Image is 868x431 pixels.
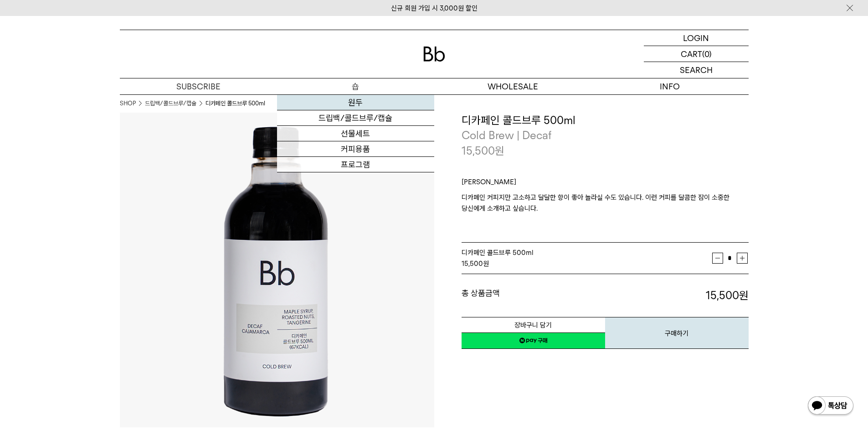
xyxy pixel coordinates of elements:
p: Cold Brew | Decaf [462,128,749,143]
p: 15,500 [462,143,504,159]
button: 장바구니 담기 [462,317,605,333]
a: 새창 [462,332,605,349]
h3: 디카페인 콜드브루 500ml [462,113,749,128]
p: (0) [702,46,712,62]
a: 커피용품 [277,141,434,157]
button: 구매하기 [605,317,749,349]
a: CART (0) [644,46,749,62]
button: 증가 [737,253,748,264]
a: 원두 [277,95,434,110]
li: 디카페인 콜드브루 500ml [205,99,265,108]
p: LOGIN [683,30,709,46]
p: WHOLESALE [434,78,591,94]
strong: 15,500 [462,260,483,268]
a: 드립백/콜드브루/캡슐 [145,99,196,108]
a: 신규 회원 가입 시 3,000원 할인 [391,4,478,12]
a: 숍 [277,78,434,94]
span: 원 [495,144,504,157]
p: [PERSON_NAME] [462,177,749,192]
img: 로고 [423,47,445,62]
p: CART [681,46,702,62]
img: 디카페인 콜드브루 500ml [120,113,434,427]
p: 디카페인 커피지만 고소하고 달달한 향이 좋아 놀라실 수도 있습니다. 이런 커피를 달콤한 잠이 소중한 당신에게 소개하고 싶습니다. [462,192,749,225]
img: 카카오톡 채널 1:1 채팅 버튼 [807,395,854,417]
button: 감소 [712,253,723,264]
p: SEARCH [680,62,713,78]
div: 원 [462,258,712,269]
dt: 총 상품금액 [462,288,605,303]
a: SUBSCRIBE [120,78,277,94]
a: LOGIN [644,30,749,46]
span: 디카페인 콜드브루 500ml [462,249,534,257]
a: SHOP [120,99,136,108]
b: 원 [739,289,749,302]
a: 선물세트 [277,126,434,141]
a: 프로그램 [277,157,434,172]
a: 드립백/콜드브루/캡슐 [277,110,434,126]
strong: 15,500 [706,289,749,302]
p: INFO [591,78,749,94]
